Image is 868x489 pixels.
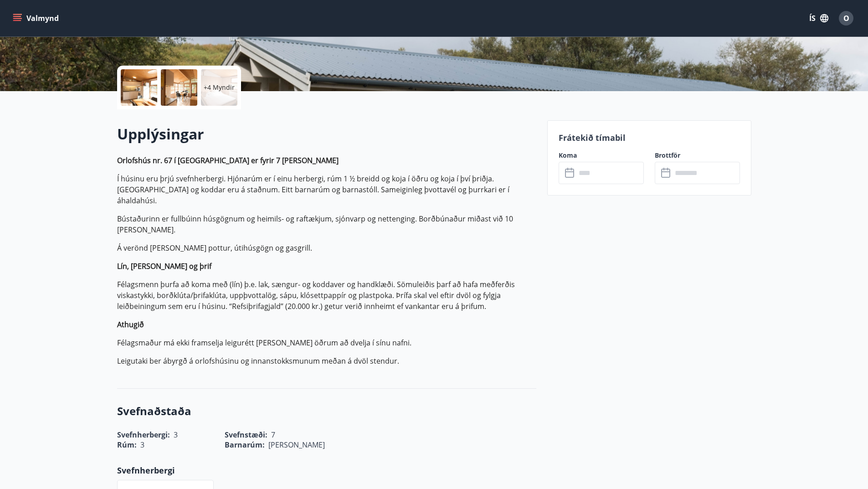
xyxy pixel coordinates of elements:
strong: Athugið [117,319,144,329]
p: Bústaðurinn er fullbúinn húsgögnum og heimils- og raftækjum, sjónvarp og nettenging. Borðbúnaður ... [117,213,536,235]
p: Félagsmaður má ekki framselja leigurétt [PERSON_NAME] öðrum að dvelja í sínu nafni. [117,337,536,348]
p: Félagsmenn þurfa að koma með (lín) þ.e. lak, sængur- og koddaver og handklæði. Sömuleiðis þarf að... [117,279,536,312]
h3: Svefnaðstaða [117,403,536,419]
button: ÍS [804,10,833,26]
h2: Upplýsingar [117,124,536,144]
p: Á verönd [PERSON_NAME] pottur, útihúsgögn og gasgrill. [117,242,536,253]
button: menu [11,10,62,26]
span: O [843,13,849,23]
strong: Orlofshús nr. 67 í [GEOGRAPHIC_DATA] er fyrir 7 [PERSON_NAME] [117,155,339,165]
label: Brottför [655,151,740,160]
span: Rúm : [117,440,137,450]
p: Leigutaki ber ábyrgð á orlofshúsinu og innanstokksmunum meðan á dvöl stendur. [117,355,536,366]
label: Koma [559,151,644,160]
p: +4 Myndir [204,83,235,92]
p: Frátekið tímabil [559,132,740,144]
span: Barnarúm : [225,440,265,450]
strong: Lín, [PERSON_NAME] og þrif [117,261,211,271]
p: Í húsinu eru þrjú svefnherbergi. Hjónarúm er í einu herbergi, rúm 1 ½ breidd og koja í öðru og ko... [117,173,536,206]
p: Svefnherbergi [117,464,536,476]
button: O [835,7,857,29]
span: [PERSON_NAME] [268,440,325,450]
span: 3 [140,440,144,450]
